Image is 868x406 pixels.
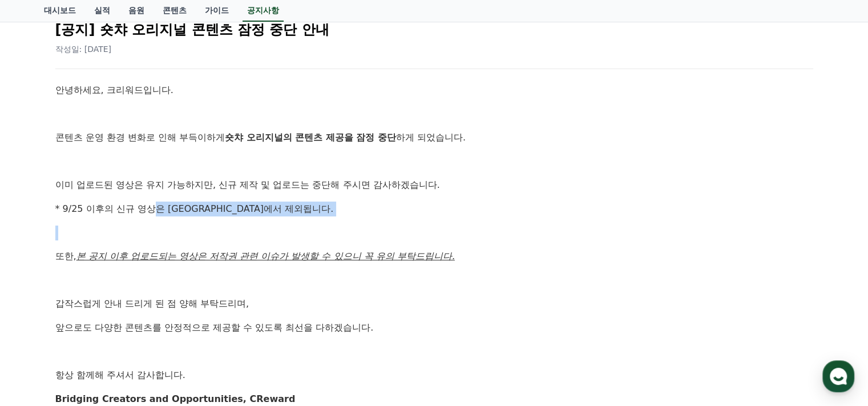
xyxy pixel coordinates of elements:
span: 작성일: [DATE] [55,45,112,54]
a: 홈 [3,311,75,340]
p: 콘텐츠 운영 환경 변화로 인해 부득이하게 하게 되었습니다. [55,130,813,145]
p: 안녕하세요, 크리워드입니다. [55,83,813,98]
p: 또한, [55,249,813,264]
strong: Bridging Creators and Opportunities, CReward [55,393,296,404]
p: 항상 함께해 주셔서 감사합니다. [55,368,813,383]
h2: [공지] 숏챠 오리지널 콘텐츠 잠정 중단 안내 [55,21,813,39]
p: * 9/25 이후의 신규 영상은 [GEOGRAPHIC_DATA]에서 제외됩니다. [55,202,813,216]
span: 대화 [104,329,118,338]
strong: 숏챠 오리지널의 콘텐츠 제공을 잠정 중단 [225,132,396,143]
p: 앞으로도 다양한 콘텐츠를 안정적으로 제공할 수 있도록 최선을 다하겠습니다. [55,320,813,335]
p: 갑작스럽게 안내 드리게 된 점 양해 부탁드리며, [55,296,813,311]
u: 본 공지 이후 업로드되는 영상은 저작권 관련 이슈가 발생할 수 있으니 꼭 유의 부탁드립니다. [76,251,455,262]
a: 대화 [75,311,147,340]
span: 홈 [36,328,43,337]
p: 이미 업로드된 영상은 유지 가능하지만, 신규 제작 및 업로드는 중단해 주시면 감사하겠습니다. [55,178,813,192]
span: 설정 [176,328,190,337]
a: 설정 [147,311,219,340]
